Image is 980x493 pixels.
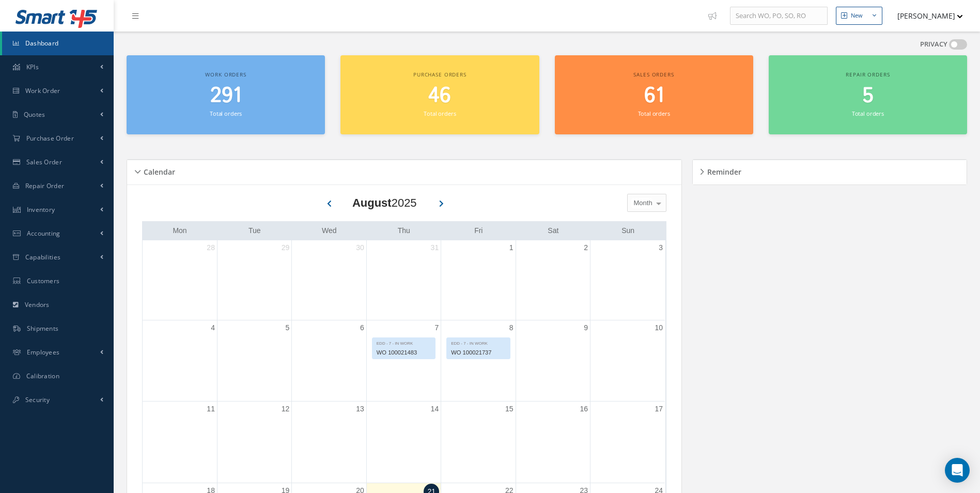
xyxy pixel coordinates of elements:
div: WO 100021737 [447,347,509,359]
div: WO 100021483 [372,347,435,359]
td: August 8, 2025 [441,320,516,402]
span: Repair orders [846,71,890,78]
a: Thursday [396,224,412,237]
a: Friday [472,224,485,237]
h5: Calendar [141,164,175,177]
a: August 8, 2025 [507,320,516,335]
span: Capabilities [25,253,61,261]
a: August 7, 2025 [432,320,441,335]
span: Purchase orders [413,71,466,78]
span: Inventory [27,205,55,214]
a: July 28, 2025 [205,240,217,255]
td: July 30, 2025 [292,240,366,320]
input: Search WO, PO, SO, RO [730,7,828,25]
span: Work Order [25,86,60,95]
span: Security [25,395,50,404]
a: Purchase orders 46 Total orders [340,55,539,134]
a: Sales orders 61 Total orders [555,55,753,134]
div: EDD - 7 - IN WORK [372,338,435,347]
button: New [836,7,882,25]
a: Tuesday [246,224,263,237]
a: July 29, 2025 [279,240,292,255]
a: August 14, 2025 [429,402,441,417]
span: Repair Order [25,181,65,190]
td: July 31, 2025 [366,240,441,320]
span: Purchase Order [26,134,74,143]
a: Wednesday [320,224,339,237]
td: August 17, 2025 [590,402,665,483]
a: Monday [170,224,189,237]
span: Accounting [27,229,60,238]
span: 61 [644,81,664,111]
a: July 31, 2025 [429,240,441,255]
td: July 29, 2025 [217,240,291,320]
a: August 12, 2025 [279,402,292,417]
a: August 4, 2025 [209,320,217,335]
a: August 16, 2025 [578,402,590,417]
a: August 9, 2025 [582,320,590,335]
div: Open Intercom Messenger [945,458,970,483]
small: Total orders [424,110,456,117]
a: Dashboard [2,32,114,55]
span: Vendors [25,300,50,309]
b: August [352,196,392,209]
td: August 15, 2025 [441,402,516,483]
a: Repair orders 5 Total orders [769,55,967,134]
span: KPIs [26,63,39,71]
span: Quotes [24,110,45,119]
td: August 14, 2025 [366,402,441,483]
td: August 11, 2025 [143,402,217,483]
td: August 12, 2025 [217,402,291,483]
td: August 16, 2025 [516,402,590,483]
span: Sales Order [26,158,62,166]
td: August 9, 2025 [516,320,590,402]
a: August 1, 2025 [507,240,516,255]
a: August 13, 2025 [354,402,366,417]
td: August 5, 2025 [217,320,291,402]
td: August 7, 2025 [366,320,441,402]
td: July 28, 2025 [143,240,217,320]
div: EDD - 7 - IN WORK [447,338,509,347]
span: 291 [210,81,241,111]
span: Dashboard [25,39,59,48]
span: Month [631,198,652,208]
td: August 10, 2025 [590,320,665,402]
span: 5 [862,81,874,111]
span: Shipments [27,324,59,333]
a: August 10, 2025 [652,320,665,335]
button: [PERSON_NAME] [888,6,963,26]
span: Sales orders [633,71,674,78]
span: Calibration [26,372,59,380]
td: August 4, 2025 [143,320,217,402]
td: August 3, 2025 [590,240,665,320]
span: Customers [27,276,60,285]
a: July 30, 2025 [354,240,366,255]
small: Total orders [210,110,242,117]
a: August 6, 2025 [358,320,366,335]
td: August 1, 2025 [441,240,516,320]
div: New [851,11,863,20]
h5: Reminder [704,164,741,177]
a: Work orders 291 Total orders [127,55,325,134]
div: 2025 [352,194,417,211]
span: 46 [428,81,451,111]
span: Employees [27,348,60,357]
a: August 2, 2025 [582,240,590,255]
a: August 15, 2025 [503,402,516,417]
td: August 13, 2025 [292,402,366,483]
small: Total orders [638,110,670,117]
a: August 5, 2025 [284,320,292,335]
a: Saturday [546,224,561,237]
small: Total orders [852,110,884,117]
td: August 2, 2025 [516,240,590,320]
label: PRIVACY [920,39,947,50]
a: Sunday [619,224,636,237]
span: Work orders [205,71,246,78]
a: August 11, 2025 [205,402,217,417]
a: August 17, 2025 [652,402,665,417]
a: August 3, 2025 [657,240,665,255]
td: August 6, 2025 [292,320,366,402]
